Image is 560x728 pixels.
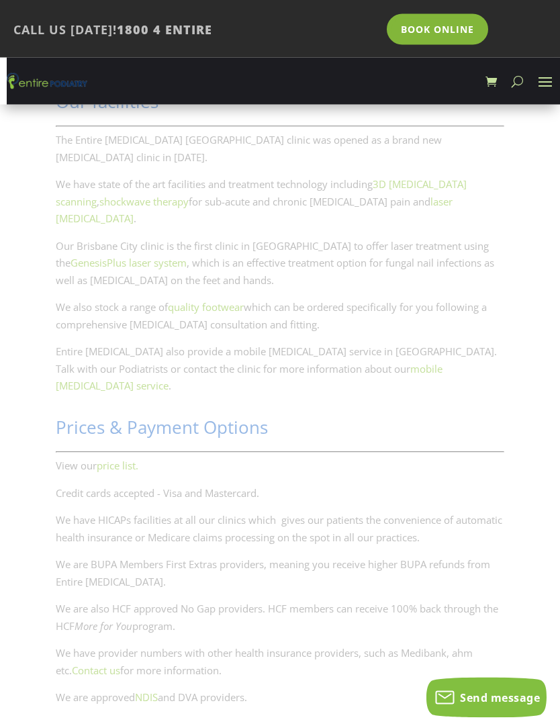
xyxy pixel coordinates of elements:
[387,14,488,45] a: Book Online
[135,691,158,704] a: NDIS
[168,301,244,314] a: quality footwear
[56,512,504,557] p: We have HICAPs facilities at all our clinics which gives our patients the convenience of automati...
[72,664,120,678] a: Contact us
[56,177,504,238] p: We have state of the art facilities and treatment technology including , for sub-acute and chroni...
[56,557,504,601] p: We are BUPA Members First Extras providers, meaning you receive higher BUPA refunds from Entire [...
[75,620,132,633] i: More for You
[13,21,377,39] p: CALL US [DATE]!
[56,486,504,513] p: Credit cards accepted - Visa and Mastercard.
[426,678,547,718] button: Send message
[56,690,504,707] p: We are approved and DVA providers.
[56,178,467,209] a: 3D [MEDICAL_DATA] scanning
[56,300,504,344] p: We also stock a range of which can be ordered specifically for you following a comprehensive [MED...
[56,238,504,300] p: Our Brisbane City clinic is the first clinic in [GEOGRAPHIC_DATA] to offer laser treatment using ...
[56,90,504,121] h2: Our facilities
[56,344,504,396] p: Entire [MEDICAL_DATA] also provide a mobile [MEDICAL_DATA] service in [GEOGRAPHIC_DATA]. Talk wit...
[56,132,504,177] p: The Entire [MEDICAL_DATA] [GEOGRAPHIC_DATA] clinic was opened as a brand new [MEDICAL_DATA] clini...
[99,195,189,209] a: shockwave therapy
[56,601,504,645] p: We are also HCF approved No Gap providers. HCF members can receive 100% back through the HCF prog...
[460,690,540,705] span: Send message
[56,458,504,486] p: View our
[97,459,138,473] a: price list.
[56,645,504,690] p: We have provider numbers with other health insurance providers, such as Medibank, ahm etc. for mo...
[71,257,187,270] a: GenesisPlus laser system
[56,416,504,447] h2: Prices & Payment Options
[117,21,212,38] span: 1800 4 ENTIRE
